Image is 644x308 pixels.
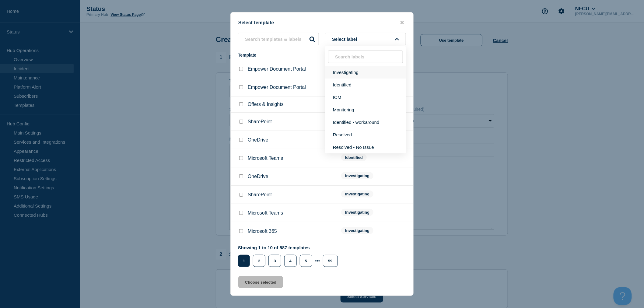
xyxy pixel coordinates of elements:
[239,211,243,215] input: Microsoft Teams checkbox
[341,172,373,179] span: Investigating
[239,67,243,71] input: Empower Document Portal checkbox
[248,137,268,143] p: OneDrive
[325,66,406,79] button: Investigating
[239,85,243,89] input: Empower Document Portal checkbox
[248,174,268,179] p: OneDrive
[268,255,281,267] button: 3
[238,53,335,58] div: Template
[325,91,406,103] button: ICM
[325,79,406,91] button: Identified
[284,255,297,267] button: 4
[253,255,265,267] button: 2
[325,141,406,153] button: Resolved - No Issue
[325,128,406,141] button: Resolved
[325,33,406,45] button: Select label
[248,210,283,216] p: Microsoft Teams
[399,20,406,26] button: close button
[341,227,373,234] span: Investigating
[239,120,243,124] input: SharePoint checkbox
[239,193,243,197] input: SharePoint checkbox
[248,192,272,198] p: SharePoint
[238,276,283,288] button: Choose selected
[328,51,403,63] input: Search labels
[248,66,306,72] p: Empower Document Portal
[238,33,319,45] input: Search templates & labels
[248,85,306,90] p: Empower Document Portal
[323,255,338,267] button: 59
[300,255,312,267] button: 5
[341,191,373,198] span: Investigating
[325,103,406,116] button: Monitoring
[341,209,373,216] span: Investigating
[239,229,243,233] input: Microsoft 365 checkbox
[341,154,367,161] span: Identified
[231,20,413,26] div: Select template
[239,138,243,142] input: OneDrive checkbox
[238,245,341,250] p: Showing 1 to 10 of 587 templates
[248,102,284,107] p: Offers & Insights
[239,174,243,178] input: OneDrive checkbox
[239,156,243,160] input: Microsoft Teams checkbox
[325,116,406,128] button: Identified - workaround
[238,255,250,267] button: 1
[332,37,360,42] span: Select label
[248,156,283,161] p: Microsoft Teams
[248,229,277,234] p: Microsoft 365
[248,119,272,124] p: SharePoint
[239,102,243,106] input: Offers & Insights checkbox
